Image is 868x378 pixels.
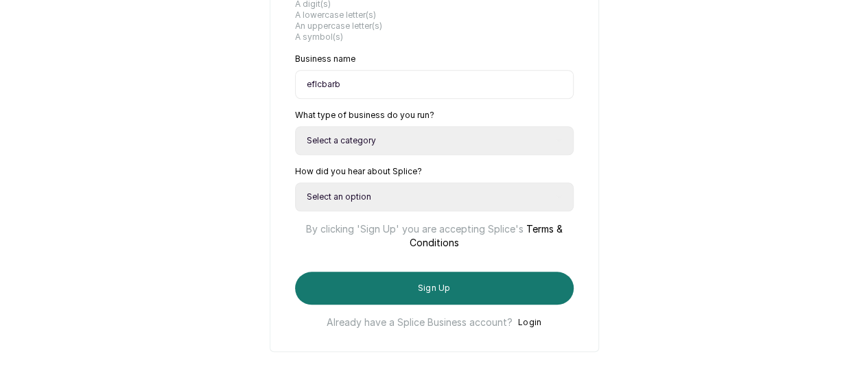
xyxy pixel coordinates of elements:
[327,316,513,329] p: Already have a Splice Business account?
[295,54,355,64] label: Business name
[295,21,574,32] li: An uppercase letter(s)
[295,110,434,121] label: What type of business do you run?
[295,70,574,99] input: Enter business name here
[295,32,574,43] li: A symbol(s)
[295,10,574,21] li: A lowercase letter(s)
[295,211,574,250] p: By clicking 'Sign Up' you are accepting Splice's
[295,272,574,305] button: Sign Up
[295,166,422,177] label: How did you hear about Splice?
[518,316,542,329] button: Login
